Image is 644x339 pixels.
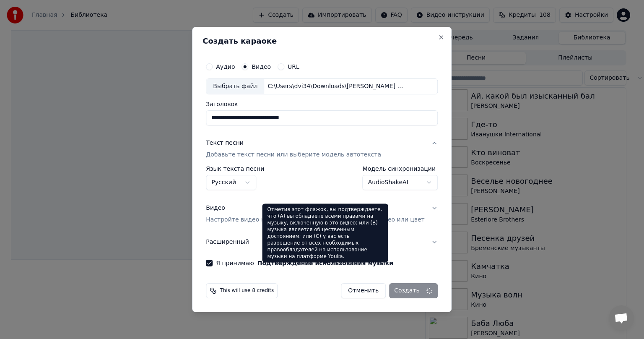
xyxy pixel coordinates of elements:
[203,37,441,45] h2: Создать караоке
[206,166,438,197] div: Текст песниДобавьте текст песни или выберите модель автотекста
[206,139,244,147] div: Текст песни
[206,231,438,253] button: Расширенный
[252,64,271,70] label: Видео
[206,197,438,231] button: ВидеоНастройте видео караоке: используйте изображение, видео или цвет
[206,79,264,94] div: Выбрать файл
[216,260,393,266] label: Я принимаю
[206,151,381,159] p: Добавьте текст песни или выберите модель автотекста
[257,260,393,266] button: Я принимаю
[206,101,438,107] label: Заголовок
[206,166,264,172] label: Язык текста песни
[220,287,274,294] span: This will use 8 credits
[206,204,424,224] div: Видео
[264,82,407,91] div: C:\Users\dvi34\Downloads\[PERSON_NAME] - Над деревней [GEOGRAPHIC_DATA]mp4
[206,216,424,224] p: Настройте видео караоке: используйте изображение, видео или цвет
[363,166,438,172] label: Модель синхронизации
[288,64,299,70] label: URL
[262,204,388,263] div: Отметив этот флажок, вы подтверждаете, что (A) вы обладаете всеми правами на музыку, включенную в...
[206,132,438,166] button: Текст песниДобавьте текст песни или выберите модель автотекста
[341,283,386,298] button: Отменить
[216,64,235,70] label: Аудио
